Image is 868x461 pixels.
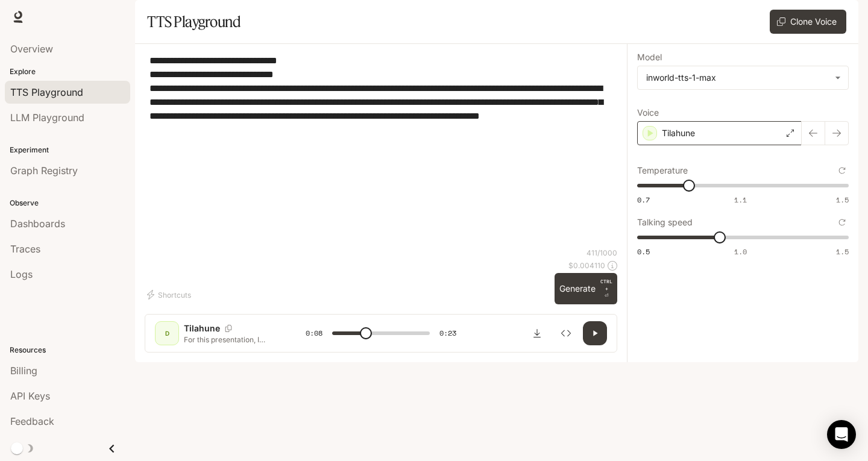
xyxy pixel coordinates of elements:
[734,195,747,205] span: 1.1
[637,166,688,175] p: Temperature
[734,246,747,257] span: 1.0
[555,273,617,304] button: GenerateCTRL +⏎
[184,322,220,334] p: Tilahune
[525,321,549,345] button: Download audio
[662,127,695,139] p: Tilahune
[827,420,856,449] div: Open Intercom Messenger
[147,10,241,34] h1: TTS Playground
[646,72,829,84] div: inworld-tts-1-max
[836,195,849,205] span: 1.5
[220,325,237,332] button: Copy Voice ID
[637,195,650,205] span: 0.7
[439,327,456,339] span: 0:23
[184,334,277,345] p: For this presentation, I relied on several reputable sources, including SecurityWeek, Comparitech...
[306,327,322,339] span: 0:08
[637,246,650,257] span: 0.5
[157,324,177,343] div: D
[836,246,849,257] span: 1.5
[770,10,846,34] button: Clone Voice
[835,164,849,177] button: Reset to default
[145,285,196,304] button: Shortcuts
[638,66,848,89] div: inworld-tts-1-max
[637,108,659,117] p: Voice
[637,53,662,61] p: Model
[554,321,578,345] button: Inspect
[835,216,849,229] button: Reset to default
[600,278,612,292] p: CTRL +
[600,278,612,299] p: ⏎
[637,218,693,227] p: Talking speed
